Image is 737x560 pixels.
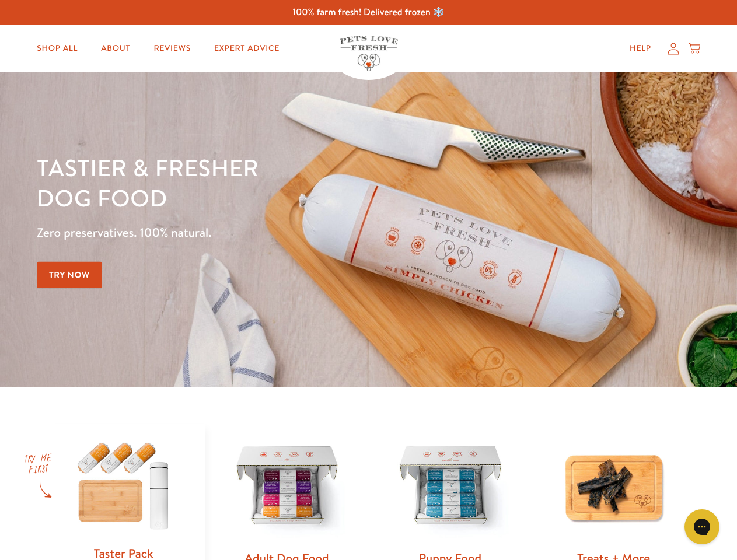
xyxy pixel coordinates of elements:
[144,37,200,60] a: Reviews
[92,37,139,60] a: About
[27,37,87,60] a: Shop All
[37,152,479,213] h1: Tastier & fresher dog food
[37,262,102,288] a: Try Now
[620,37,661,60] a: Help
[37,222,479,243] p: Zero preservatives. 100% natural.
[679,505,725,548] iframe: Gorgias live chat messenger
[205,37,289,60] a: Expert Advice
[340,36,398,71] img: Pets Love Fresh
